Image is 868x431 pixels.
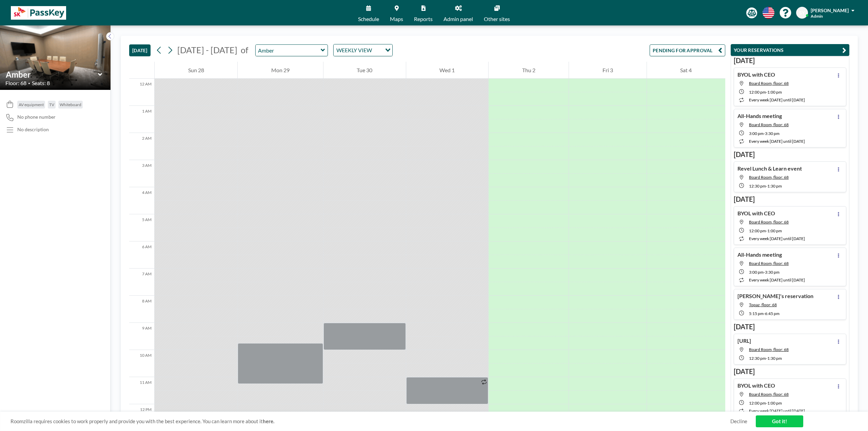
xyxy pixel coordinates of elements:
span: 12:00 PM [749,90,766,95]
span: [PERSON_NAME] [811,7,849,13]
span: SY [799,10,805,16]
div: 3 AM [129,160,154,187]
span: 12:30 PM [749,183,766,189]
span: Maps [390,16,403,22]
button: PENDING FOR APPROVAL [650,44,725,56]
a: Got it! [756,415,803,427]
span: Whiteboard [60,102,81,107]
span: every week [DATE] until [DATE] [749,236,805,241]
div: 9 AM [129,323,154,350]
span: every week [DATE] until [DATE] [749,97,805,102]
div: 6 AM [129,241,154,269]
span: - [766,400,767,406]
span: 12:00 PM [749,228,766,233]
h3: [DATE] [734,367,846,376]
span: 1:00 PM [767,90,782,95]
div: 4 AM [129,187,154,214]
span: 12:00 PM [749,400,766,406]
h4: BYOL with CEO [737,71,775,78]
div: Sun 28 [155,62,237,79]
span: 1:30 PM [767,356,782,361]
div: 11 AM [129,377,154,404]
div: 7 AM [129,269,154,296]
button: [DATE] [129,44,151,56]
span: 5:15 PM [749,311,764,316]
h3: [DATE] [734,195,846,203]
h4: All-Hands meeting [737,113,782,119]
span: Reports [414,16,433,22]
span: - [764,131,765,136]
span: Admin panel [443,16,473,22]
h3: [DATE] [734,150,846,159]
input: Amber [6,70,98,79]
span: Other sites [484,16,510,22]
input: Search for option [374,46,381,55]
span: 12:30 PM [749,356,766,361]
span: - [766,90,767,95]
span: Topaz, floor: 68 [749,302,777,307]
span: - [764,270,765,275]
span: every week [DATE] until [DATE] [749,277,805,282]
span: Schedule [358,16,379,22]
span: Board Room, floor: 68 [749,261,789,266]
span: TV [49,102,54,107]
h3: [DATE] [734,56,846,65]
span: Board Room, floor: 68 [749,392,789,397]
button: YOUR RESERVATIONS [731,44,849,56]
a: Decline [730,418,747,425]
img: organization-logo [11,6,66,20]
div: Sat 4 [647,62,725,79]
h4: Revel Lunch & Learn event [737,165,802,172]
span: every week [DATE] until [DATE] [749,139,805,144]
h4: [URL] [737,337,751,344]
span: of [241,45,248,55]
span: - [766,183,767,189]
div: 2 AM [129,133,154,160]
div: 10 AM [129,350,154,377]
span: 3:30 PM [765,270,780,275]
div: No description [17,126,49,133]
span: 6:45 PM [765,311,780,316]
h4: [PERSON_NAME]'s reservation [737,293,813,299]
h3: [DATE] [734,322,846,331]
h4: BYOL with CEO [737,210,775,217]
div: Wed 1 [406,62,488,79]
input: Amber [256,45,321,56]
span: AV equipment [19,102,44,107]
span: 3:30 PM [765,131,780,136]
span: 3:00 PM [749,131,764,136]
span: Seats: 8 [32,80,50,86]
a: here. [263,418,274,424]
div: Thu 2 [489,62,569,79]
div: 1 AM [129,106,154,133]
span: - [766,356,767,361]
span: [DATE] - [DATE] [177,45,237,55]
div: Tue 30 [323,62,406,79]
div: Search for option [334,44,392,56]
span: • [28,81,30,85]
div: 12 AM [129,79,154,106]
div: Mon 29 [238,62,323,79]
span: 1:00 PM [767,228,782,233]
span: Board Room, floor: 68 [749,122,789,127]
div: 5 AM [129,214,154,241]
span: No phone number [17,114,56,120]
div: Fri 3 [569,62,646,79]
h4: All-Hands meeting [737,251,782,258]
span: - [764,311,765,316]
span: WEEKLY VIEW [335,46,373,55]
span: every week [DATE] until [DATE] [749,408,805,413]
span: Floor: 68 [5,80,26,86]
span: Roomzilla requires cookies to work properly and provide you with the best experience. You can lea... [11,418,730,425]
span: Board Room, floor: 68 [749,81,789,86]
div: 8 AM [129,296,154,323]
span: 1:30 PM [767,183,782,189]
span: Board Room, floor: 68 [749,347,789,352]
h4: BYOL with CEO [737,382,775,389]
span: 1:00 PM [767,400,782,406]
span: - [766,228,767,233]
span: Admin [811,14,823,19]
span: 3:00 PM [749,270,764,275]
span: Board Room, floor: 68 [749,175,789,180]
span: Board Room, floor: 68 [749,219,789,224]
